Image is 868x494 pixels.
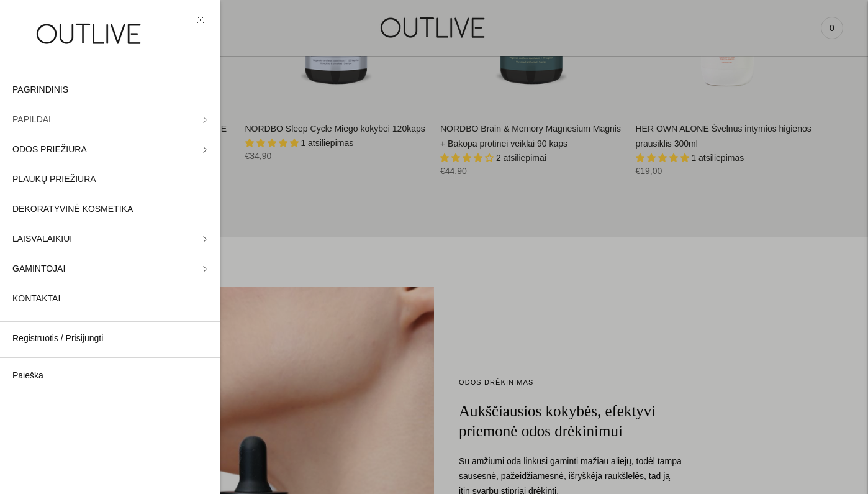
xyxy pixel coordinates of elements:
[12,12,168,55] img: OUTLIVE
[12,83,68,98] span: PAGRINDINIS
[12,291,60,306] span: KONTAKTAI
[12,142,87,157] span: ODOS PRIEŽIŪRA
[12,112,51,127] span: PAPILDAI
[12,262,65,277] span: GAMINTOJAI
[12,202,133,217] span: DEKORATYVINĖ KOSMETIKA
[12,172,96,187] span: PLAUKŲ PRIEŽIŪRA
[12,232,72,247] span: LAISVALAIKIUI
